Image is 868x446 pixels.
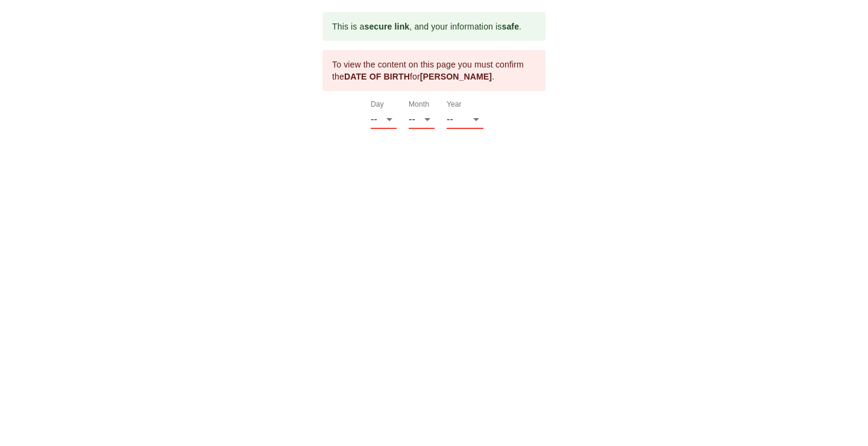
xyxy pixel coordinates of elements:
div: To view the content on this page you must confirm the for . [332,54,536,87]
b: [PERSON_NAME] [420,72,492,81]
b: DATE OF BIRTH [344,72,410,81]
label: Year [447,101,462,108]
b: secure link [364,22,409,31]
label: Day [371,101,384,108]
b: safe [502,22,519,31]
label: Month [409,101,429,108]
div: This is a , and your information is . [332,16,521,37]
